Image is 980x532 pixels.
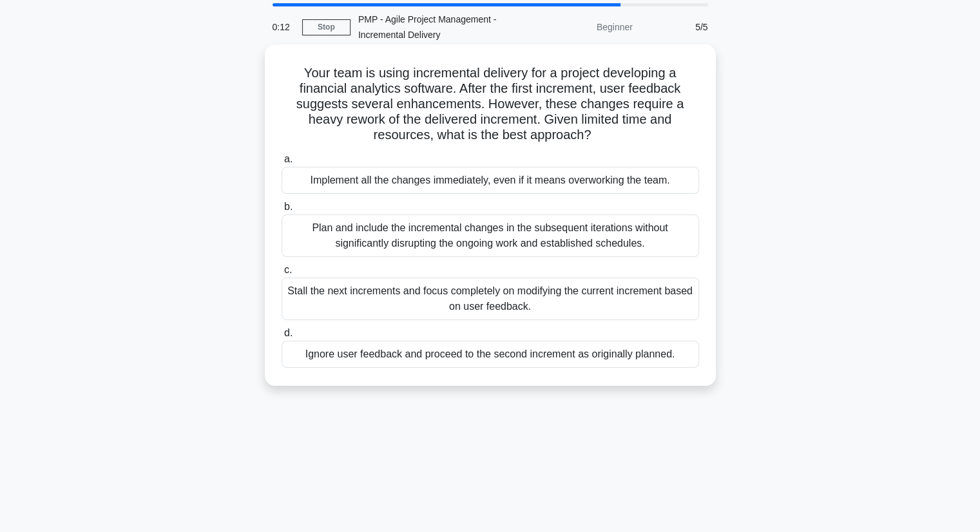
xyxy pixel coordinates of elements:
div: Beginner [528,14,640,40]
span: b. [284,201,293,212]
div: 0:12 [265,14,302,40]
h5: Your team is using incremental delivery for a project developing a financial analytics software. ... [280,65,700,144]
div: Implement all the changes immediately, even if it means overworking the team. [282,167,699,194]
div: 5/5 [640,14,716,40]
a: Stop [302,19,351,35]
div: Plan and include the incremental changes in the subsequent iterations without significantly disru... [282,214,699,257]
div: PMP - Agile Project Management - Incremental Delivery [351,6,528,48]
span: a. [284,153,293,164]
span: d. [284,327,293,338]
span: c. [284,264,292,275]
div: Ignore user feedback and proceed to the second increment as originally planned. [282,341,699,368]
div: Stall the next increments and focus completely on modifying the current increment based on user f... [282,278,699,320]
